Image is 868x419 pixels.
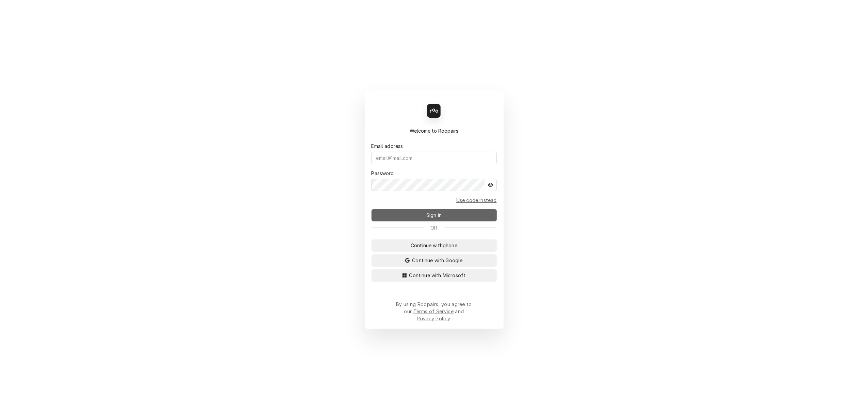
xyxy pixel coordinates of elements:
[372,143,403,150] label: Email address
[372,269,497,282] button: Continue with Microsoft
[425,212,443,219] span: Sign in
[372,170,394,177] label: Password
[372,127,497,134] div: Welcome to Roopairs
[411,257,464,264] span: Continue with Google
[372,254,497,267] button: Continue with Google
[372,152,497,164] input: email@mail.com
[372,239,497,252] button: Continue withphone
[396,301,472,322] div: By using Roopairs, you agree to our and .
[372,224,497,231] div: Or
[372,209,497,221] button: Sign in
[408,272,467,279] span: Continue with Microsoft
[409,242,459,249] span: Continue with phone
[417,316,450,321] a: Privacy Policy
[456,197,497,204] a: Go to Email and code form
[413,308,454,314] a: Terms of Service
